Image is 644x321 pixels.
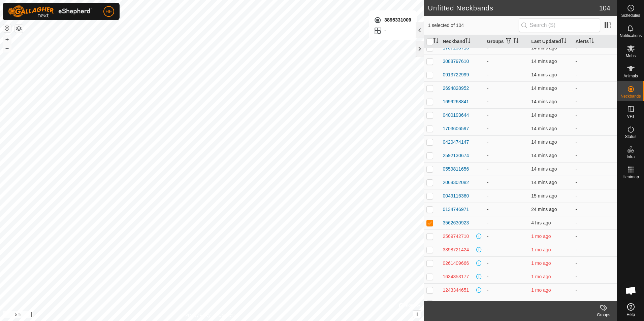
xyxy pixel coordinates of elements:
[573,35,617,48] th: Alerts
[484,162,528,176] td: -
[416,311,418,317] span: i
[484,270,528,283] td: -
[413,311,421,318] button: i
[443,166,469,173] div: 0559811656
[443,246,469,253] div: 3398721424
[484,41,528,55] td: -
[531,72,557,77] span: 11 Sept 2025, 1:33 pm
[573,135,617,149] td: -
[531,287,551,293] span: 5 Aug 2025, 10:03 am
[573,283,617,297] td: -
[433,39,439,44] p-sorticon: Activate to sort
[573,243,617,256] td: -
[443,260,469,267] div: 0261409666
[484,108,528,122] td: -
[443,98,469,105] div: 1699268841
[484,243,528,256] td: -
[531,274,551,279] span: 5 Aug 2025, 10:03 am
[484,203,528,216] td: -
[573,41,617,55] td: -
[599,3,610,13] span: 104
[443,300,469,307] div: 3662724433
[443,152,469,159] div: 2592130674
[573,216,617,229] td: -
[531,180,557,185] span: 11 Sept 2025, 1:32 pm
[484,256,528,270] td: -
[573,189,617,203] td: -
[573,297,617,310] td: -
[484,229,528,243] td: -
[573,108,617,122] td: -
[484,95,528,108] td: -
[484,216,528,229] td: -
[484,149,528,162] td: -
[627,114,634,118] span: VPs
[428,4,599,12] h2: Unfitted Neckbands
[440,35,484,48] th: Neckband
[185,312,211,318] a: Privacy Policy
[443,139,469,146] div: 0420474147
[443,85,469,92] div: 2694828952
[626,54,636,58] span: Mobs
[443,71,469,78] div: 0913722999
[573,149,617,162] td: -
[443,273,469,280] div: 1634353177
[428,22,518,29] span: 1 selected of 104
[622,175,639,179] span: Heatmap
[484,35,528,48] th: Groups
[484,135,528,149] td: -
[8,5,92,17] img: Gallagher Logo
[531,153,557,158] span: 11 Sept 2025, 1:33 pm
[531,301,551,306] span: 5 Aug 2025, 9:54 am
[626,155,635,159] span: Infra
[484,176,528,189] td: -
[528,35,573,48] th: Last Updated
[573,176,617,189] td: -
[531,247,551,252] span: 5 Aug 2025, 10:04 am
[617,300,644,319] a: Help
[443,179,469,186] div: 2068302082
[513,39,519,44] p-sorticon: Activate to sort
[573,162,617,176] td: -
[443,233,469,240] div: 2569742710
[531,126,557,131] span: 11 Sept 2025, 1:33 pm
[531,85,557,91] span: 11 Sept 2025, 1:33 pm
[531,260,551,266] span: 5 Aug 2025, 10:04 am
[573,270,617,283] td: -
[484,81,528,95] td: -
[443,44,469,51] div: 1707298710
[484,68,528,81] td: -
[374,16,411,24] div: 3895331009
[531,193,557,199] span: 11 Sept 2025, 1:32 pm
[531,234,551,239] span: 5 Aug 2025, 5:03 pm
[573,203,617,216] td: -
[484,122,528,135] td: -
[620,34,642,38] span: Notifications
[465,39,471,44] p-sorticon: Activate to sort
[590,312,617,318] div: Groups
[531,139,557,145] span: 11 Sept 2025, 1:33 pm
[443,58,469,65] div: 3088797610
[626,313,635,317] span: Help
[589,39,594,44] p-sorticon: Activate to sort
[573,95,617,108] td: -
[625,135,636,139] span: Status
[531,45,557,50] span: 11 Sept 2025, 1:33 pm
[561,39,567,44] p-sorticon: Activate to sort
[3,24,11,32] button: Reset Map
[531,59,557,64] span: 11 Sept 2025, 1:33 pm
[620,94,641,98] span: Neckbands
[519,18,600,32] input: Search (S)
[219,312,238,318] a: Contact Us
[374,27,411,35] div: -
[531,166,557,172] span: 11 Sept 2025, 1:33 pm
[531,220,551,225] span: 11 Sept 2025, 9:23 am
[484,297,528,310] td: -
[484,189,528,203] td: -
[484,283,528,297] td: -
[443,125,469,132] div: 1703606597
[531,207,557,212] span: 11 Sept 2025, 1:23 pm
[623,74,638,78] span: Animals
[3,35,11,43] button: +
[573,256,617,270] td: -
